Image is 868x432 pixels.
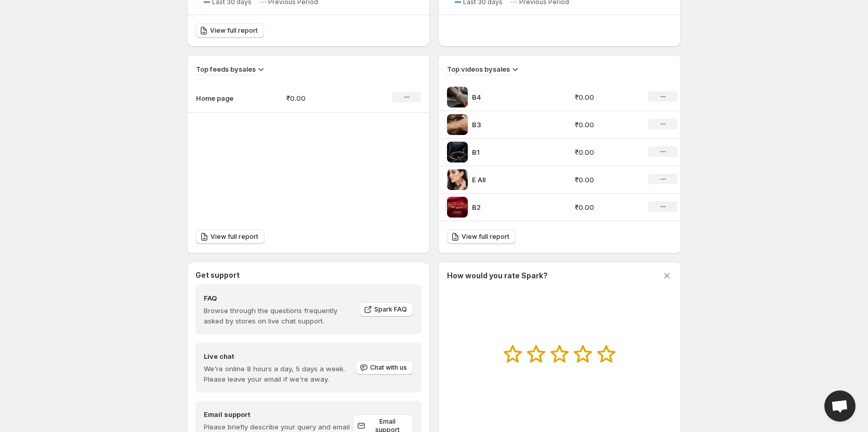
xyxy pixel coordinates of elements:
p: ₹0.00 [575,92,636,102]
p: ₹0.00 [575,119,636,130]
span: Spark FAQ [374,305,407,314]
p: ₹0.00 [575,147,636,157]
span: View full report [211,233,258,241]
a: View full report [195,23,264,38]
h3: Top feeds by sales [196,64,256,74]
h4: Live chat [204,351,354,361]
a: Open chat [824,390,856,422]
p: B4 [472,92,550,102]
img: B2 [447,197,468,218]
p: B1 [472,147,550,157]
img: B3 [447,114,468,135]
img: B4 [447,87,468,107]
p: B2 [472,202,550,212]
span: View full report [210,26,258,35]
a: Spark FAQ [360,302,413,317]
h4: FAQ [204,293,352,303]
h4: Email support [204,409,353,420]
h3: Top videos by sales [447,64,510,74]
p: ₹0.00 [575,174,636,185]
h3: Get support [195,270,240,280]
p: Browse through the questions frequently asked by stores on live chat support. [204,305,352,326]
button: Chat with us [356,360,413,375]
p: ₹0.00 [575,202,636,212]
img: E All [447,169,468,190]
span: Chat with us [370,363,407,372]
p: ₹0.00 [286,93,360,103]
span: View full report [462,233,509,241]
h3: How would you rate Spark? [447,271,548,281]
a: View full report [196,230,265,244]
img: B1 [447,142,468,163]
p: E All [472,174,550,185]
a: View full report [447,230,516,244]
p: B3 [472,119,550,130]
p: Home page [196,93,248,103]
p: We're online 8 hours a day, 5 days a week. Please leave your email if we're away. [204,363,354,384]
